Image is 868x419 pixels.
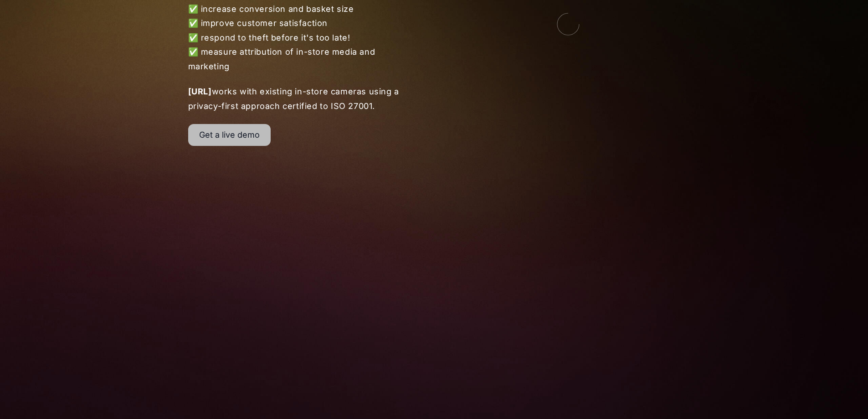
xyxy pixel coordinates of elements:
[188,84,413,113] span: works with existing in-store cameras using a privacy-first approach certified to ISO 27001.
[188,2,413,74] span: ✅ increase conversion and basket size ✅ improve customer satisfaction ✅ respond to theft before i...
[188,124,271,146] a: Get a live demo
[188,87,212,96] strong: [URL]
